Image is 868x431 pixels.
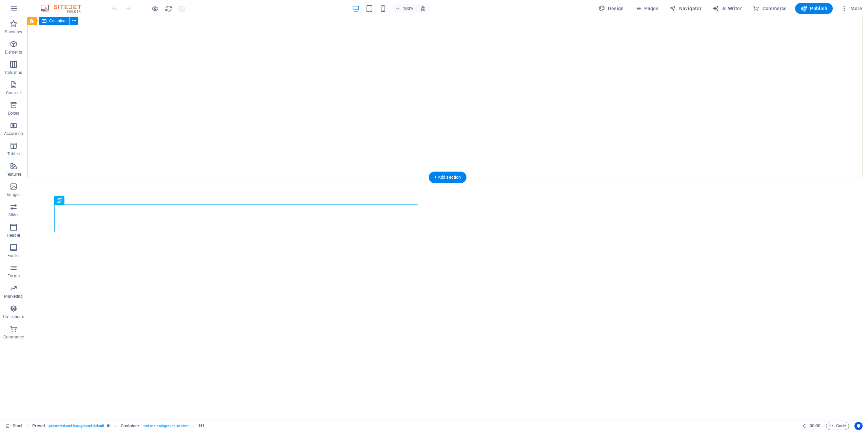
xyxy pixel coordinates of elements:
p: Columns [5,70,22,75]
i: This element is a customizable preset [107,424,110,428]
span: Design [598,5,624,12]
span: . text-and-background-content [142,422,189,430]
p: Marketing [4,294,23,299]
p: Features [5,172,22,177]
span: . preset-text-and-background-default [48,422,104,430]
div: + Add section [429,172,467,183]
p: Slider [8,212,19,218]
a: Click to cancel selection. Double-click to open Pages [5,422,22,430]
span: 00 00 [810,422,820,430]
p: Commerce [3,334,24,340]
p: Favorites [5,29,22,35]
span: Code [829,422,846,430]
button: Commerce [750,3,790,14]
i: On resize automatically adjust zoom level to fit chosen device. [420,5,426,12]
p: Collections [3,314,24,319]
h6: Session time [803,422,821,430]
span: Commerce [753,5,787,12]
div: Design (Ctrl+Alt+Y) [596,3,627,14]
p: Footer [7,253,20,258]
span: : [814,423,815,428]
nav: breadcrumb [32,422,205,430]
button: reload [164,4,173,13]
p: Forms [7,273,20,279]
button: Navigator [667,3,704,14]
button: AI Writer [710,3,745,14]
button: Design [596,3,627,14]
p: Boxes [8,111,19,116]
p: Accordion [4,131,23,136]
span: Navigator [669,5,702,12]
p: Elements [5,50,22,55]
span: Publish [801,5,827,12]
button: More [838,3,865,14]
h6: 100% [402,4,413,13]
button: Publish [795,3,833,14]
span: AI Writer [712,5,742,12]
i: Reload page [165,5,173,13]
p: Content [6,90,21,96]
button: Usercentrics [854,422,863,430]
p: Header [7,233,20,238]
button: Click here to leave preview mode and continue editing [151,4,159,13]
img: Editor Logo [39,4,90,13]
button: Code [826,422,849,430]
span: Click to select. Double-click to edit [121,422,140,430]
button: Pages [632,3,661,14]
span: Pages [635,5,658,12]
p: Images [7,192,21,197]
p: Tables [7,151,20,157]
span: More [841,5,862,12]
button: 100% [392,4,416,13]
span: Click to select. Double-click to edit [32,422,45,430]
span: Container [49,19,67,23]
span: Click to select. Double-click to edit [199,422,204,430]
